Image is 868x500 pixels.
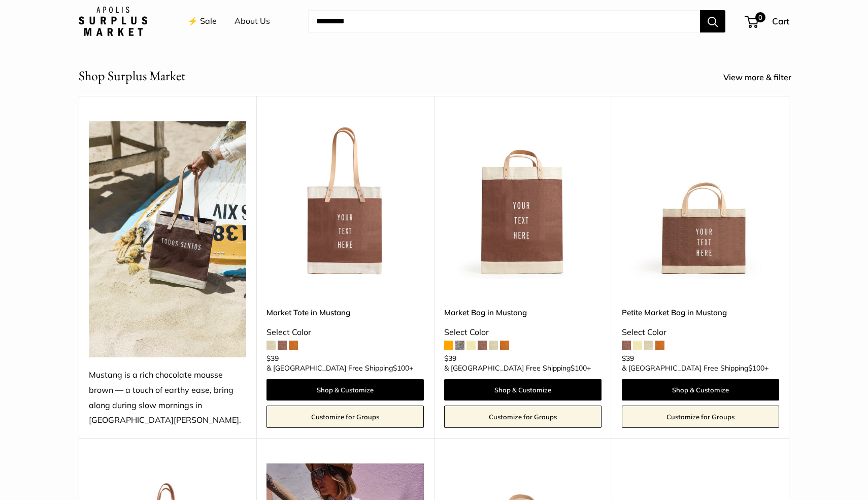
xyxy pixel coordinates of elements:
[444,121,602,279] a: Market Bag in MustangMarket Bag in Mustang
[772,16,789,26] span: Cart
[444,121,602,279] img: Market Bag in Mustang
[89,368,246,428] div: Mustang is a rich chocolate mousse brown — a touch of earthy ease, bring along during slow mornin...
[622,325,779,340] div: Select Color
[746,13,789,29] a: 0 Cart
[266,406,424,428] a: Customize for Groups
[571,363,587,373] span: $100
[308,10,700,32] input: Search...
[79,66,185,86] h2: Shop Surplus Market
[266,364,413,372] span: & [GEOGRAPHIC_DATA] Free Shipping +
[444,307,602,318] a: Market Bag in Mustang
[700,10,725,32] button: Search
[235,14,270,29] a: About Us
[622,354,634,363] span: $39
[622,307,779,318] a: Petite Market Bag in Mustang
[266,354,279,363] span: $39
[89,121,246,357] img: Mustang is a rich chocolate mousse brown — a touch of earthy ease, bring along during slow mornin...
[622,121,779,279] img: Petite Market Bag in Mustang
[444,354,456,363] span: $39
[266,325,424,340] div: Select Color
[444,379,602,401] a: Shop & Customize
[755,12,765,22] span: 0
[266,121,424,279] a: Market Tote in MustangMarket Tote in Mustang
[266,307,424,318] a: Market Tote in Mustang
[444,325,602,340] div: Select Color
[622,379,779,401] a: Shop & Customize
[266,379,424,401] a: Shop & Customize
[622,406,779,428] a: Customize for Groups
[748,363,764,373] span: $100
[393,363,409,373] span: $100
[723,70,803,85] a: View more & filter
[79,7,147,36] img: Apolis: Surplus Market
[622,364,769,372] span: & [GEOGRAPHIC_DATA] Free Shipping +
[266,121,424,279] img: Market Tote in Mustang
[622,121,779,279] a: Petite Market Bag in MustangPetite Market Bag in Mustang
[444,364,591,372] span: & [GEOGRAPHIC_DATA] Free Shipping +
[444,406,602,428] a: Customize for Groups
[188,14,217,29] a: ⚡️ Sale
